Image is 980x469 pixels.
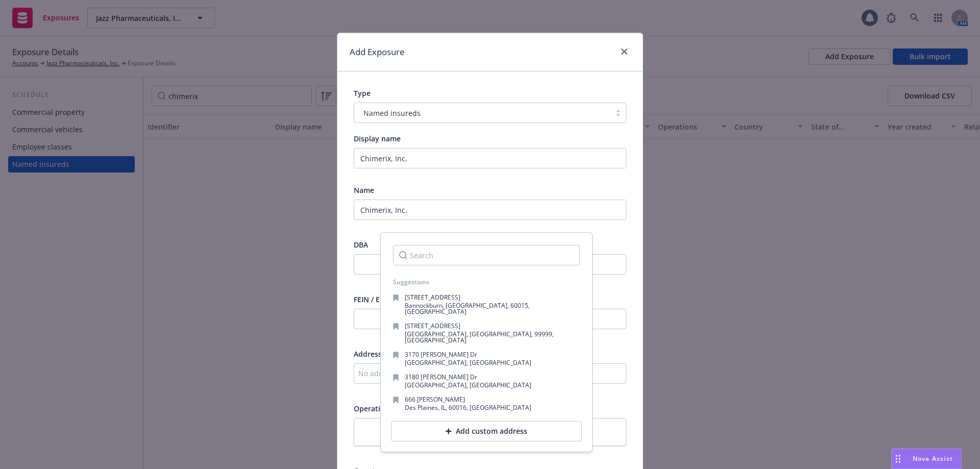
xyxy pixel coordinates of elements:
[405,330,554,344] span: [GEOGRAPHIC_DATA], [GEOGRAPHIC_DATA], 99999, [GEOGRAPHIC_DATA]
[354,363,626,384] button: No address selected
[405,293,460,302] span: [STREET_ADDRESS]
[363,108,421,118] span: Named insureds
[393,278,580,286] div: Suggestions
[405,322,460,330] span: [STREET_ADDRESS]
[618,45,630,58] a: close
[393,245,580,265] input: Search
[354,404,393,413] span: Operations
[354,349,382,359] span: Address
[354,294,390,304] span: FEIN / ERN
[385,290,588,319] button: [STREET_ADDRESS]Bannockburn, [GEOGRAPHIC_DATA], 60015, [GEOGRAPHIC_DATA]
[385,319,588,348] button: [STREET_ADDRESS][GEOGRAPHIC_DATA], [GEOGRAPHIC_DATA], 99999, [GEOGRAPHIC_DATA]
[391,421,582,441] button: Add custom address
[354,185,374,195] span: Name
[354,134,401,143] span: Display name
[405,358,531,367] span: [GEOGRAPHIC_DATA], [GEOGRAPHIC_DATA]
[385,392,588,415] button: 666 [PERSON_NAME]Des Plaines, IL, 60016, [GEOGRAPHIC_DATA]
[405,381,531,389] span: [GEOGRAPHIC_DATA], [GEOGRAPHIC_DATA]
[385,348,588,370] button: 3170 [PERSON_NAME] Dr[GEOGRAPHIC_DATA], [GEOGRAPHIC_DATA]
[405,301,530,316] span: Bannockburn, [GEOGRAPHIC_DATA], 60015, [GEOGRAPHIC_DATA]
[405,403,531,412] span: Des Plaines, IL, 60016, [GEOGRAPHIC_DATA]
[405,373,477,381] span: 3180 [PERSON_NAME] Dr
[358,368,611,379] div: No address selected
[913,454,953,463] span: Nova Assist
[405,350,477,359] span: 3170 [PERSON_NAME] Dr
[354,88,371,98] span: Type
[405,395,465,404] span: 666 [PERSON_NAME]
[350,45,405,59] h1: Add Exposure
[354,240,368,250] span: DBA
[892,449,904,468] div: Drag to move
[385,370,588,392] button: 3180 [PERSON_NAME] Dr[GEOGRAPHIC_DATA], [GEOGRAPHIC_DATA]
[359,108,605,118] span: Named insureds
[891,449,962,469] button: Nova Assist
